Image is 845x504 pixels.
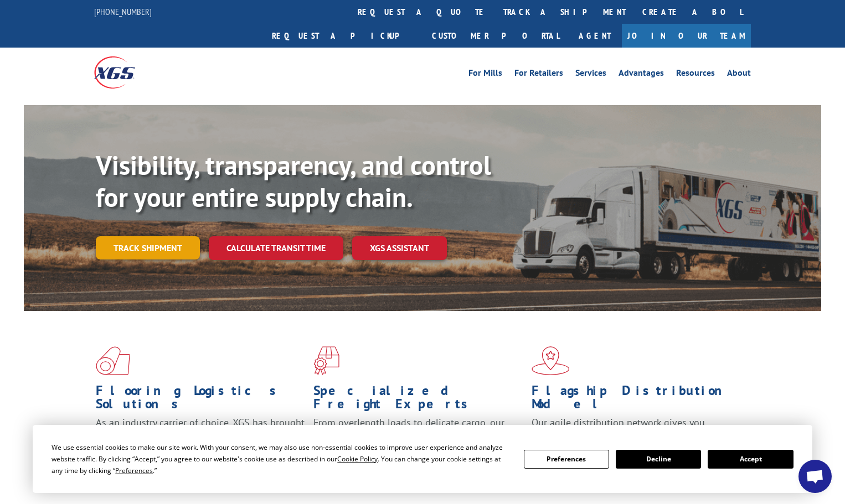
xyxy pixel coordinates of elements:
[468,69,502,81] a: For Mills
[424,24,568,48] a: Customer Portal
[96,148,491,214] b: Visibility, transparency, and control for your entire supply chain.
[264,24,424,48] a: Request a pickup
[337,454,378,464] span: Cookie Policy
[94,6,152,17] a: [PHONE_NUMBER]
[96,384,305,416] h1: Flooring Logistics Solutions
[514,69,563,81] a: For Retailers
[524,450,609,469] button: Preferences
[96,346,130,375] img: xgs-icon-total-supply-chain-intelligence-red
[622,24,751,48] a: Join Our Team
[676,69,715,81] a: Resources
[313,416,523,465] p: From overlength loads to delicate cargo, our experienced staff knows the best way to move your fr...
[616,450,701,469] button: Decline
[798,460,832,493] div: Open chat
[532,416,735,442] span: Our agile distribution network gives you nationwide inventory management on demand.
[619,69,664,81] a: Advantages
[33,425,812,493] div: Cookie Consent Prompt
[115,466,153,475] span: Preferences
[96,416,305,455] span: As an industry carrier of choice, XGS has brought innovation and dedication to flooring logistics...
[209,236,343,260] a: Calculate transit time
[727,69,751,81] a: About
[352,236,447,260] a: XGS ASSISTANT
[575,69,606,81] a: Services
[313,346,339,375] img: xgs-icon-focused-on-flooring-red
[568,24,622,48] a: Agent
[313,384,523,416] h1: Specialized Freight Experts
[532,346,570,375] img: xgs-icon-flagship-distribution-model-red
[708,450,793,469] button: Accept
[51,441,510,476] div: We use essential cookies to make our site work. With your consent, we may also use non-essential ...
[532,384,741,416] h1: Flagship Distribution Model
[96,236,200,259] a: Track shipment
